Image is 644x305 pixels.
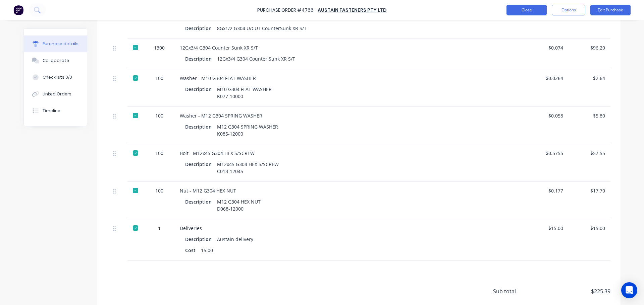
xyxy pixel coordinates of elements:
div: $0.0264 [532,75,563,82]
div: $57.55 [574,150,605,157]
div: Description [185,54,217,64]
button: Collaborate [24,52,87,69]
div: $2.64 [574,75,605,82]
div: $5.80 [574,112,605,119]
img: Factory [13,5,23,15]
div: Description [185,23,217,33]
div: Description [185,197,217,207]
div: Open Intercom Messenger [621,282,637,298]
div: 100 [150,187,169,194]
div: 15.00 [201,245,213,255]
div: Description [185,159,217,169]
div: Description [185,122,217,132]
span: Sub total [493,287,543,295]
div: 1 [150,225,169,232]
div: Purchase details [43,41,78,47]
div: Timeline [43,108,60,114]
div: $0.058 [532,112,563,119]
div: M12 G304 SPRING WASHER K085-12000 [217,122,278,139]
div: Washer - M10 G304 FLAT WASHER [180,75,471,82]
div: Purchase Order #4766 - [257,7,317,14]
div: Cost [185,245,201,255]
div: 12Gx3/4 G304 Counter Sunk XR S/T [180,44,471,51]
div: Nut - M12 G304 HEX NUT [180,187,471,194]
div: Collaborate [43,58,69,64]
div: $17.70 [574,187,605,194]
div: $0.074 [532,44,563,51]
div: 100 [150,75,169,82]
div: Linked Orders [43,91,71,97]
div: $0.177 [532,187,563,194]
div: $15.00 [574,225,605,232]
div: Austain delivery [217,234,253,244]
div: $0.5755 [532,150,563,157]
div: Description [185,84,217,94]
button: Close [506,5,547,15]
button: Checklists 0/0 [24,69,87,86]
button: Purchase details [24,35,87,52]
div: $96.20 [574,44,605,51]
div: Description [185,234,217,244]
div: 12Gx3/4 G304 Counter Sunk XR S/T [217,54,295,64]
div: 100 [150,112,169,119]
div: M12x45 G304 HEX S/SCREW C013-12045 [217,159,279,176]
button: Options [552,5,585,15]
div: 1300 [150,44,169,51]
div: Checklists 0/0 [43,74,72,80]
span: $225.39 [543,287,610,295]
div: Deliveries [180,225,471,232]
div: $15.00 [532,225,563,232]
button: Edit Purchase [590,5,631,15]
a: Austain Fasteners Pty Ltd [318,7,387,13]
div: Bolt - M12x45 G304 HEX S/SCREW [180,150,471,157]
button: Linked Orders [24,86,87,102]
div: M10 G304 FLAT WASHER K077-10000 [217,84,272,101]
div: 8Gx1/2 G304 U/CUT CounterSunk XR S/T [217,23,307,33]
div: Washer - M12 G304 SPRING WASHER [180,112,471,119]
div: 100 [150,150,169,157]
button: Timeline [24,102,87,119]
div: M12 G304 HEX NUT D068-12000 [217,197,261,214]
